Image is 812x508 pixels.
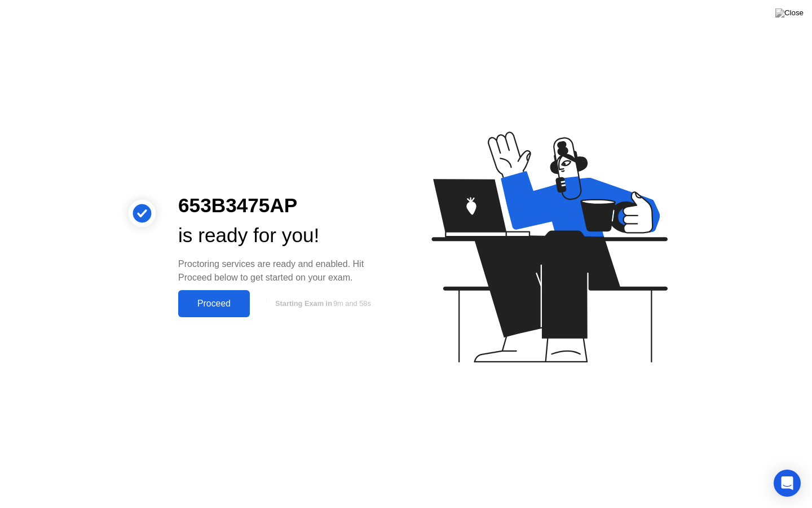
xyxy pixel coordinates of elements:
[178,221,388,251] div: is ready for you!
[178,257,388,284] div: Proctoring services are ready and enabled. Hit Proceed below to get started on your exam.
[178,290,250,317] button: Proceed
[178,191,388,221] div: 653B3475AP
[255,293,388,314] button: Starting Exam in9m and 58s
[333,299,371,308] span: 9m and 58s
[774,470,801,497] div: Open Intercom Messenger
[775,8,804,17] img: Close
[182,299,246,309] div: Proceed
